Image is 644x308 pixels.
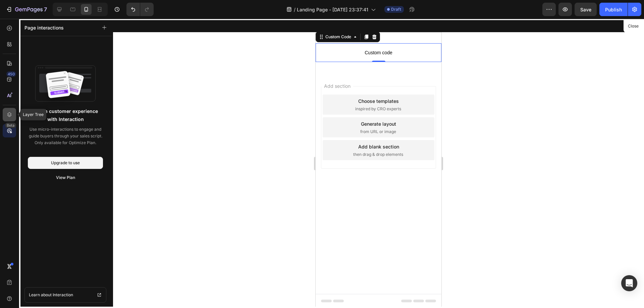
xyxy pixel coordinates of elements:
[44,5,47,13] p: 7
[621,275,637,291] div: Open Intercom Messenger
[575,3,597,16] button: Save
[605,6,622,13] div: Publish
[625,21,641,31] button: Close
[29,292,73,298] span: Learn about Interaction
[24,287,106,303] a: Learn about Interaction
[391,6,401,12] span: Draft
[56,175,75,181] div: View Plan
[297,6,368,13] span: Landing Page - [DATE] 23:37:41
[5,123,16,128] div: Beta
[28,172,103,184] button: View Plan
[28,126,103,139] p: Use micro-interactions to engage and guide buyers through your sales script.
[28,139,103,146] p: Only available for Optimize Plan.
[599,3,628,16] button: Publish
[6,71,16,77] div: 450
[316,19,441,308] iframe: Design area
[3,3,50,16] button: 7
[294,6,296,13] span: /
[126,3,154,16] div: Undo/Redo
[29,107,102,123] p: Enrich customer experience with Interaction
[24,24,64,31] p: Page interactions
[28,157,103,169] button: Upgrade to use
[580,7,591,12] span: Save
[51,160,80,166] div: Upgrade to use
